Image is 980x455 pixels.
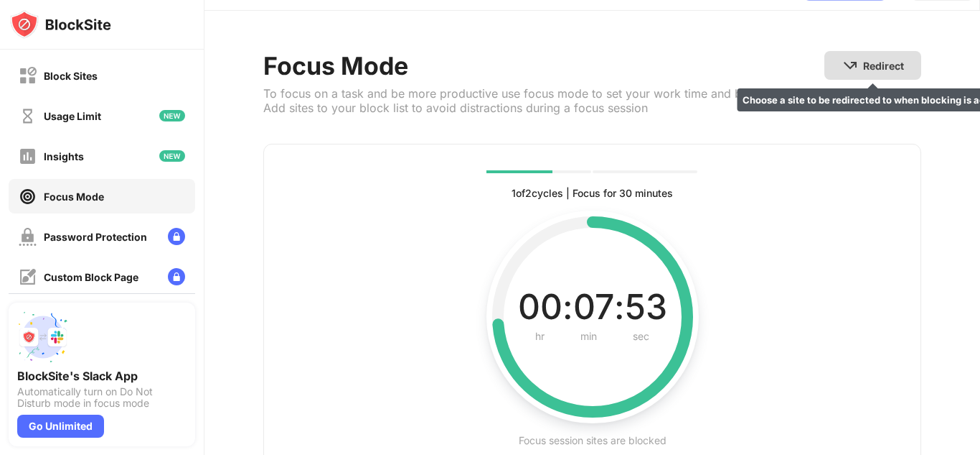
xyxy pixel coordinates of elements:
[519,432,666,449] div: Focus session sites are blocked
[614,288,625,326] div: :
[159,110,185,121] img: new-icon.svg
[159,150,185,162] img: new-icon.svg
[19,67,37,85] img: block-off.svg
[263,86,824,115] div: To focus on a task and be more productive use focus mode to set your work time and break interval...
[17,386,187,409] div: Automatically turn on Do Not Disturb mode in focus mode
[625,288,667,326] div: 53
[19,147,37,165] img: insights-off.svg
[518,288,562,326] div: 00
[168,268,185,285] img: lock-menu.svg
[17,415,104,438] div: Go Unlimited
[44,150,84,162] div: Insights
[17,311,69,363] img: push-slack.svg
[168,228,185,245] img: lock-menu.svg
[19,107,37,125] img: time-usage-off.svg
[19,188,37,206] img: focus-on.svg
[573,288,614,326] div: 07
[512,185,673,202] div: 1 of 2 cycles | Focus for 30 minutes
[863,60,904,72] div: Redirect
[580,326,597,346] div: min
[633,326,649,346] div: sec
[10,10,111,39] img: logo-blocksite.svg
[44,110,101,122] div: Usage Limit
[19,228,37,246] img: password-protection-off.svg
[44,231,147,243] div: Password Protection
[44,70,98,82] div: Block Sites
[562,288,573,326] div: :
[19,268,37,286] img: customize-block-page-off.svg
[535,326,545,346] div: hr
[44,271,138,283] div: Custom Block Page
[44,190,104,203] div: Focus Mode
[17,369,187,383] div: BlockSite's Slack App
[263,51,824,81] div: Focus Mode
